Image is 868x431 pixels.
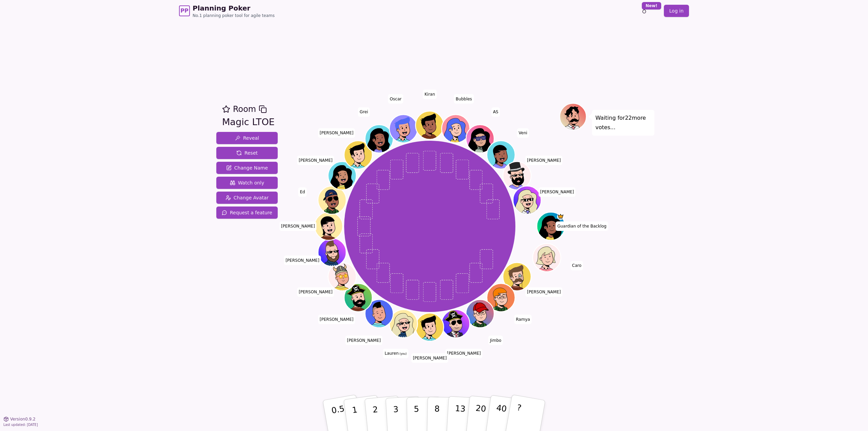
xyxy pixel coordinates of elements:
span: Planning Poker [193,3,275,13]
span: Click to change your name [383,349,408,358]
div: Magic LTOE [222,115,275,129]
span: Reset [236,150,258,156]
button: Change Avatar [216,192,278,204]
span: Change Name [226,164,268,171]
span: Watch only [230,179,264,186]
button: Click to change your avatar [390,311,417,337]
a: Log in [664,5,689,17]
span: Click to change your name [297,156,334,165]
span: Click to change your name [491,107,500,117]
span: Last updated: [DATE] [3,423,38,427]
span: Click to change your name [298,188,307,197]
span: PP [180,7,188,15]
span: Click to change your name [279,221,317,231]
span: Click to change your name [345,336,382,345]
button: Version0.9.2 [3,416,36,422]
span: Click to change your name [525,288,563,297]
span: Click to change your name [525,156,563,165]
button: Reset [216,147,278,159]
p: Waiting for 22 more votes... [595,113,651,132]
span: Click to change your name [517,129,529,138]
span: Change Avatar [225,194,269,201]
span: Click to change your name [423,90,437,99]
span: Room [233,103,256,115]
span: Click to change your name [488,336,503,345]
button: Change Name [216,162,278,174]
button: Add as favourite [222,103,230,115]
span: (you) [399,353,407,356]
span: Click to change your name [411,353,449,363]
span: No.1 planning poker tool for agile teams [193,13,275,18]
span: Click to change your name [318,315,355,324]
a: PPPlanning PokerNo.1 planning poker tool for agile teams [179,3,275,18]
span: Click to change your name [297,288,334,297]
span: Click to change your name [445,349,482,358]
button: Watch only [216,177,278,189]
span: Reveal [235,135,259,141]
span: Click to change your name [318,129,355,138]
span: Click to change your name [284,256,321,265]
span: Click to change your name [514,315,532,324]
button: New! [638,5,650,17]
div: New! [642,2,661,9]
span: Click to change your name [556,221,608,231]
span: Click to change your name [358,107,370,117]
button: Request a feature [216,207,278,219]
span: Click to change your name [388,94,403,104]
span: Version 0.9.2 [10,416,36,422]
span: Click to change your name [538,188,576,197]
button: Reveal [216,132,278,144]
span: Request a feature [222,209,272,216]
span: Click to change your name [570,261,583,271]
span: Guardian of the Backlog is the host [557,213,564,220]
span: Click to change your name [454,94,474,104]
